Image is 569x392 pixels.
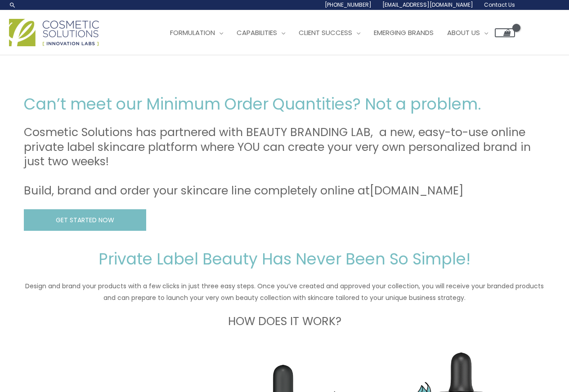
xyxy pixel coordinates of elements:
a: [DOMAIN_NAME] [370,183,464,198]
a: About Us [440,19,495,46]
span: Capabilities [237,28,277,37]
span: [PHONE_NUMBER] [325,1,372,9]
h2: Can’t meet our Minimum Order Quantities? Not a problem. [24,94,546,115]
h3: Cosmetic Solutions has partnered with BEAUTY BRANDING LAB, a new, easy-to-use online private labe... [24,125,546,198]
a: GET STARTED NOW [24,209,146,231]
nav: Site Navigation [157,19,515,46]
span: Emerging Brands [374,28,434,37]
a: Search icon link [9,1,16,9]
a: View Shopping Cart, empty [495,28,515,37]
a: Emerging Brands [367,19,440,46]
h2: Private Label Beauty Has Never Been So Simple! [24,249,546,269]
h3: HOW DOES IT WORK? [24,314,546,329]
a: Client Success [292,19,367,46]
span: [EMAIL_ADDRESS][DOMAIN_NAME] [382,1,473,9]
p: Design and brand your products with a few clicks in just three easy steps. Once you’ve created an... [24,280,546,304]
img: Cosmetic Solutions Logo [9,19,99,46]
a: Capabilities [230,19,292,46]
span: Formulation [170,28,215,37]
span: About Us [447,28,480,37]
a: Formulation [163,19,230,46]
span: Client Success [299,28,352,37]
span: Contact Us [484,1,515,9]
